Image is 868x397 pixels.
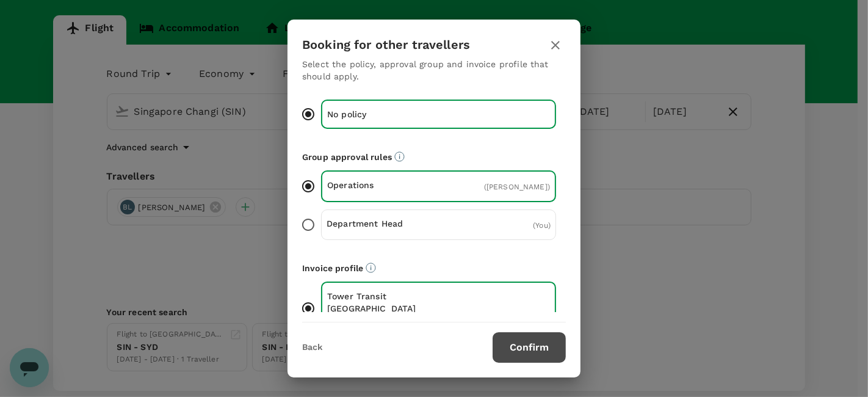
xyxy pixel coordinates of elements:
[493,332,566,363] button: Confirm
[533,221,551,230] span: ( You )
[302,262,566,274] p: Invoice profile
[394,151,405,162] svg: Default approvers or custom approval rules (if available) are based on the user group.
[302,38,470,52] h3: Booking for other travellers
[327,290,439,327] p: Tower Transit [GEOGRAPHIC_DATA] (SGD)
[302,58,566,82] p: Select the policy, approval group and invoice profile that should apply.
[327,108,439,120] p: No policy
[366,263,376,273] svg: The payment currency and company information are based on the selected invoice profile.
[302,343,322,352] button: Back
[327,217,439,230] p: Department Head
[327,179,439,191] p: Operations
[302,151,566,163] p: Group approval rules
[484,183,550,191] span: ( [PERSON_NAME] )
